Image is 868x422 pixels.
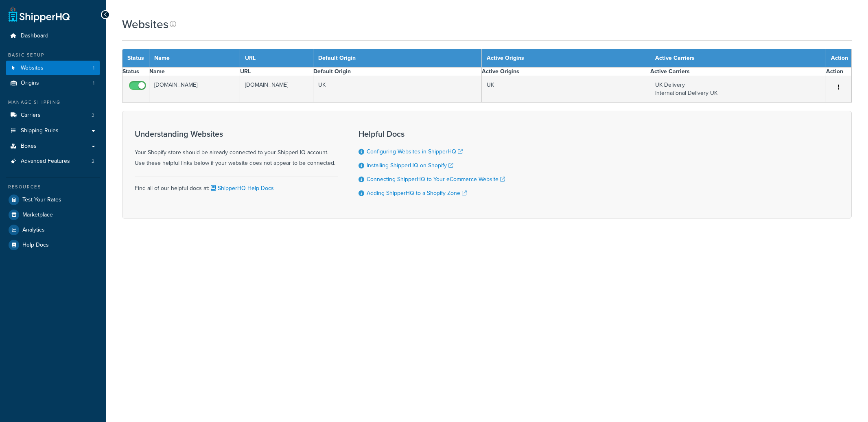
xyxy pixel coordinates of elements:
[93,80,94,87] span: 1
[313,76,482,103] td: UK
[149,68,240,76] th: Name
[149,49,240,68] th: Name
[21,127,59,134] span: Shipping Rules
[650,76,826,103] td: UK Delivery International Delivery UK
[826,68,852,76] th: Action
[93,65,94,72] span: 1
[135,177,338,194] div: Find all of our helpful docs at:
[367,175,505,184] a: Connecting ShipperHQ to Your eCommerce Website
[6,76,100,91] a: Origins 1
[92,112,94,119] span: 3
[21,143,37,150] span: Boxes
[359,129,505,138] h3: Helpful Docs
[135,129,338,168] div: Your Shopify store should be already connected to your ShipperHQ account. Use these helpful links...
[6,223,100,237] a: Analytics
[21,112,41,119] span: Carriers
[92,158,94,165] span: 2
[367,161,453,170] a: Installing ShipperHQ on Shopify
[6,238,100,252] a: Help Docs
[122,68,149,76] th: Status
[6,184,100,190] div: Resources
[21,80,39,87] span: Origins
[21,158,70,165] span: Advanced Features
[21,65,44,72] span: Websites
[240,49,313,68] th: URL
[6,28,100,44] a: Dashboard
[6,208,100,222] a: Marketplace
[650,49,826,68] th: Active Carriers
[6,108,100,123] li: Carriers
[482,49,650,68] th: Active Origins
[135,129,338,138] h3: Understanding Websites
[122,16,168,32] h1: Websites
[6,61,100,76] li: Websites
[6,52,100,59] div: Basic Setup
[482,68,650,76] th: Active Origins
[240,68,313,76] th: URL
[6,139,100,154] a: Boxes
[22,242,49,249] span: Help Docs
[240,76,313,103] td: [DOMAIN_NAME]
[209,184,274,192] a: ShipperHQ Help Docs
[313,49,482,68] th: Default Origin
[22,227,45,234] span: Analytics
[482,76,650,103] td: UK
[6,123,100,138] a: Shipping Rules
[122,49,149,68] th: Status
[9,6,70,22] a: ShipperHQ Home
[21,33,48,39] span: Dashboard
[6,192,100,207] a: Test Your Rates
[22,197,61,203] span: Test Your Rates
[6,154,100,169] li: Advanced Features
[367,147,463,156] a: Configuring Websites in ShipperHQ
[6,99,100,106] div: Manage Shipping
[6,108,100,123] a: Carriers 3
[6,61,100,76] a: Websites 1
[826,49,852,68] th: Action
[6,154,100,169] a: Advanced Features 2
[367,189,467,197] a: Adding ShipperHQ to a Shopify Zone
[650,68,826,76] th: Active Carriers
[313,68,482,76] th: Default Origin
[149,76,240,103] td: [DOMAIN_NAME]
[6,76,100,91] li: Origins
[22,212,53,219] span: Marketplace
